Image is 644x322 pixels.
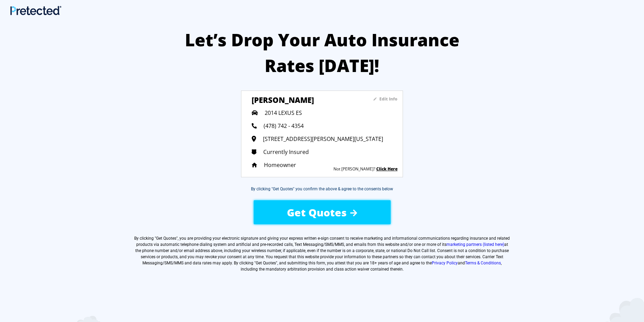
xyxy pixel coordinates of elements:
sapn: Edit Info [379,96,397,102]
h2: Let’s Drop Your Auto Insurance Rates [DATE]! [178,27,466,79]
span: [STREET_ADDRESS][PERSON_NAME][US_STATE] [263,135,383,143]
div: By clicking "Get Quotes" you confirm the above & agree to the consents below [251,186,393,192]
span: 2014 LEXUS ES [265,109,302,117]
a: Terms & Conditions [465,261,501,265]
a: marketing partners (listed here) [446,242,504,247]
label: By clicking " ", you are providing your electronic signature and giving your express written e-si... [134,235,510,272]
sapn: Not [PERSON_NAME]? [333,166,375,172]
span: (478) 742 - 4354 [264,122,304,130]
button: Get Quotes [254,200,391,224]
span: Get Quotes [156,236,176,241]
a: Privacy Policy [432,261,458,265]
span: Get Quotes [287,205,347,219]
h3: [PERSON_NAME] [252,95,353,105]
span: Currently Insured [263,148,309,156]
a: Click Here [376,166,397,172]
span: Homeowner [264,161,296,169]
img: Main Logo [10,6,61,15]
